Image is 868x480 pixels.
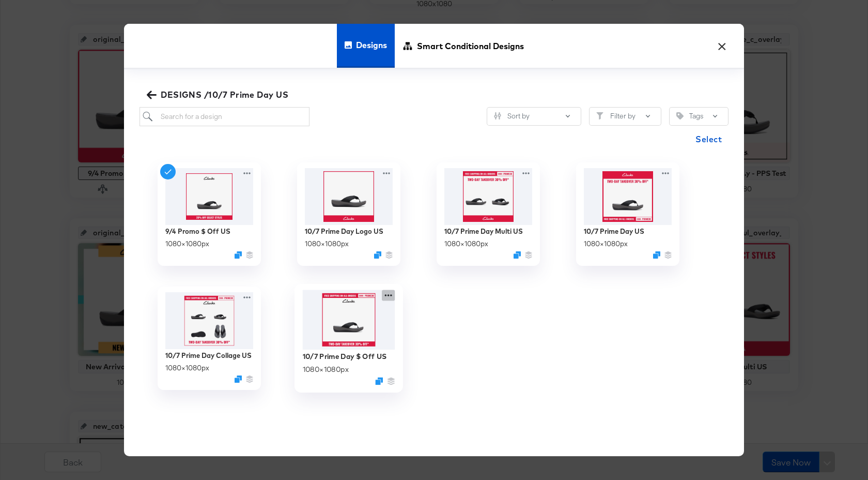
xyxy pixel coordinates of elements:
button: SlidersSort by [487,107,581,126]
img: 0lcX7l9850deaUGdK2Nb9A.jpg [303,290,395,350]
svg: Duplicate [235,251,242,259]
div: 10/7 Prime Day $ Off US [303,351,387,361]
img: 8aI7Qv7WZu1kjX9jLyNgMA.jpg [584,168,672,225]
svg: Duplicate [375,378,383,385]
div: 10/7 Prime Day Collage US1080×1080pxDuplicate [158,287,261,390]
svg: Duplicate [514,251,521,259]
span: Designs [356,22,387,68]
svg: Duplicate [374,251,381,259]
button: × [712,34,731,53]
div: 10/7 Prime Day Logo US1080×1080pxDuplicate [297,162,400,266]
img: eKPOU9iMrFNiPbIKHJkpxA.jpg [305,168,393,225]
svg: Sliders [494,112,501,119]
div: 10/7 Prime Day Collage US [165,351,252,361]
span: Select [695,132,722,146]
svg: Duplicate [653,251,660,259]
svg: Tag [676,112,684,119]
img: foD4lPgavBPBcnnFb8zYog.jpg [444,168,532,225]
span: DESIGNS /10/7 Prime Day US [149,87,288,102]
div: 10/7 Prime Day Multi US1080×1080pxDuplicate [437,162,540,266]
svg: Filter [596,112,603,119]
div: 10/7 Prime Day US [584,227,644,236]
img: 0vsclB7Irs4DMQXYdSiBuA.jpg [165,168,253,225]
div: 1080 × 1080 px [165,363,209,373]
button: FilterFilter by [589,107,661,126]
button: TagTags [669,107,729,126]
div: 10/7 Prime Day US1080×1080pxDuplicate [576,162,679,266]
div: 1080 × 1080 px [444,239,488,249]
img: aEP_w1j3_mmCAzCpdFeXMw.jpg [165,292,253,349]
button: Select [691,129,726,149]
div: 1080 × 1080 px [165,239,209,249]
div: 10/7 Prime Day $ Off US1080×1080pxDuplicate [295,284,403,393]
div: 9/4 Promo $ Off US [165,227,230,236]
span: Smart Conditional Designs [417,23,524,69]
div: 10/7 Prime Day Logo US [305,227,383,236]
div: 9/4 Promo $ Off US1080×1080pxDuplicate [158,162,261,266]
svg: Duplicate [235,376,242,383]
div: 1080 × 1080 px [584,239,628,249]
div: 1080 × 1080 px [303,364,349,374]
input: Search for a design [139,107,309,126]
button: DESIGNS /10/7 Prime Day US [145,87,292,102]
div: 1080 × 1080 px [305,239,349,249]
div: 10/7 Prime Day Multi US [444,227,523,236]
